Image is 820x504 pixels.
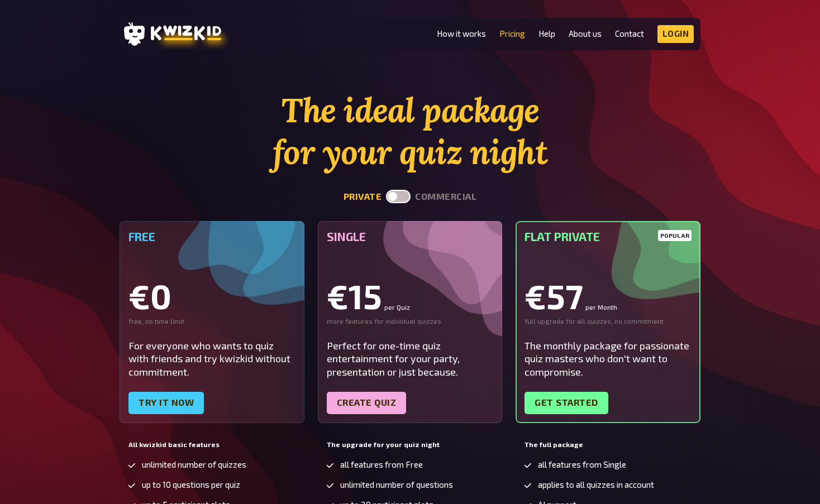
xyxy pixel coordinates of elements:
[585,304,617,310] small: per Month
[415,191,476,202] button: commercial
[525,339,692,378] div: The monthly package for passionate quiz masters who don't want to compromise.
[525,279,692,313] div: €57
[525,317,692,326] div: full upgrade for all quizzes, no commitment
[569,29,602,39] a: About us
[538,29,555,39] a: Help
[344,191,382,202] button: private
[128,441,295,449] h5: All kwizkid basic features
[538,480,654,489] span: applies to all quizzes in account
[128,317,295,326] div: free, no time limit
[525,230,692,243] h5: Flat Private
[327,317,494,326] div: more features for individual quizzes
[327,392,407,414] a: Create quiz
[142,480,240,489] span: up to 10 questions per quiz
[340,480,453,489] span: unlimited number of questions
[128,230,295,243] h5: Free
[499,29,525,39] a: Pricing
[615,29,644,39] a: Contact
[327,230,494,243] h5: Single
[437,29,486,39] a: How it works
[128,339,295,378] div: For everyone who wants to quiz with friends and try kwizkid without commitment.
[128,392,204,414] a: Try it now
[142,460,246,469] span: unlimited number of quizzes
[384,304,410,310] small: per Quiz
[327,339,494,378] div: Perfect for one-time quiz entertainment for your party, presentation or just because.
[340,460,423,469] span: all features from Free
[538,460,626,469] span: all features from Single
[525,441,692,449] h5: The full package
[525,392,608,414] a: Get started
[327,441,494,449] h5: The upgrade for your quiz night
[128,279,295,313] div: €0
[657,25,694,43] a: Login
[327,279,494,313] div: €15
[120,89,700,173] h1: The ideal package for your quiz night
